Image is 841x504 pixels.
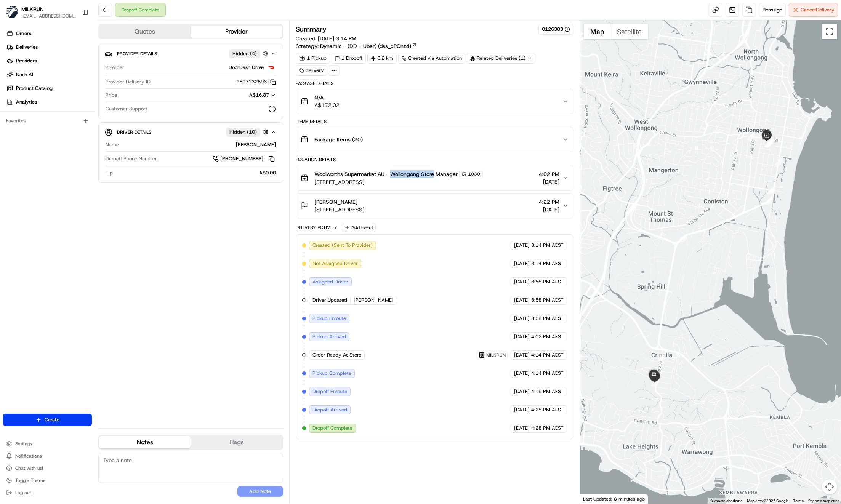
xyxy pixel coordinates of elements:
span: Name [106,141,119,148]
span: Dynamic - (DD + Uber) (dss_cPCnzd) [320,42,411,50]
span: Pickup Complete [312,370,351,377]
button: Show street map [584,24,610,39]
button: Keyboard shortcuts [710,498,742,504]
span: A$172.02 [314,101,340,109]
img: doordash_logo_v2.png [267,63,276,72]
span: Provider [106,64,124,71]
div: Package Details [296,80,573,86]
div: 7 [775,157,783,165]
span: DoorDash Drive [229,64,264,71]
span: API Documentation [72,110,122,118]
span: [STREET_ADDRESS] [314,206,364,213]
span: [DATE] [514,406,530,413]
span: Dropoff Arrived [312,406,347,413]
div: We're available if you need us! [26,80,96,86]
span: [DATE] [514,315,530,322]
button: Notifications [3,451,92,461]
a: Deliveries [3,41,95,53]
span: Product Catalog [16,85,53,92]
span: Driver Updated [312,297,347,304]
div: Created via Automation [398,53,465,64]
span: Price [106,92,117,99]
button: Create [3,414,92,426]
button: Log out [3,487,92,498]
span: [DATE] [539,178,559,186]
span: 4:14 PM AEST [531,370,564,377]
span: [DATE] [514,370,530,377]
div: 1 Pickup [296,53,330,64]
img: MILKRUN [6,6,18,18]
button: Driver DetailsHidden (10) [105,126,277,138]
button: Notes [99,436,191,448]
span: [DATE] [514,260,530,267]
button: Settings [3,438,92,449]
span: Not Assigned Driver [312,260,358,267]
div: Related Deliveries (1) [467,53,535,64]
div: 11 [657,353,666,361]
div: 9 [765,196,774,205]
span: Woolworths Supermarket AU - Wollongong Store Manager [314,170,458,178]
span: [DATE] [514,333,530,340]
button: A$16.87 [209,92,276,99]
div: Start new chat [26,73,125,80]
span: Chat with us! [15,465,43,471]
span: [DATE] [539,206,559,213]
div: Strategy: [296,42,417,50]
span: [PERSON_NAME] [354,297,394,304]
span: Dropoff Complete [312,425,352,432]
button: [EMAIL_ADDRESS][DOMAIN_NAME] [21,13,76,19]
span: 4:22 PM [539,198,559,206]
button: Chat with us! [3,463,92,474]
div: 3 [765,138,773,147]
span: 4:15 PM AEST [531,388,564,395]
span: Created (Sent To Provider) [312,242,373,249]
span: [STREET_ADDRESS] [314,178,483,186]
div: Last Updated: 8 minutes ago [580,494,648,504]
img: Google [582,494,607,504]
span: Deliveries [16,44,38,51]
span: Reassign [763,6,782,13]
button: Quotes [99,26,191,38]
a: Analytics [3,96,95,108]
button: 2597132596 [236,78,276,85]
button: MILKRUN [21,5,44,13]
a: 📗Knowledge Base [5,107,61,121]
button: Show satellite imagery [610,24,648,39]
div: 5 [764,139,773,147]
div: [PERSON_NAME] [122,141,276,148]
span: Driver Details [117,129,151,135]
h3: Summary [296,26,327,33]
span: Notifications [15,453,42,459]
span: Pickup Arrived [312,333,346,340]
button: Hidden (4) [229,49,271,58]
div: 12 [651,378,660,387]
a: [PHONE_NUMBER] [213,155,276,163]
span: [DATE] [514,388,530,395]
span: 1030 [468,171,480,177]
span: [DATE] 3:14 PM [318,35,356,42]
span: Assigned Driver [312,278,348,285]
button: [PERSON_NAME][STREET_ADDRESS]4:22 PM[DATE] [296,194,573,218]
div: 0126383 [542,26,570,33]
button: Provider [191,26,282,38]
a: Report a map error [808,499,839,503]
div: A$0.00 [116,170,276,176]
span: Tip [106,170,113,176]
span: 4:02 PM [539,170,559,178]
span: A$16.87 [249,92,269,98]
div: Delivery Activity [296,224,337,230]
button: Toggle Theme [3,475,92,486]
a: Powered byPylon [54,129,92,135]
a: 💻API Documentation [61,107,125,121]
div: 2 [764,138,773,146]
div: 10 [679,234,687,242]
div: Favorites [3,115,92,127]
span: 3:58 PM AEST [531,315,564,322]
span: Pylon [76,129,92,135]
span: Nash AI [16,71,33,78]
span: Hidden ( 4 ) [232,50,257,57]
span: Toggle Theme [15,477,46,483]
button: Flags [191,436,282,448]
